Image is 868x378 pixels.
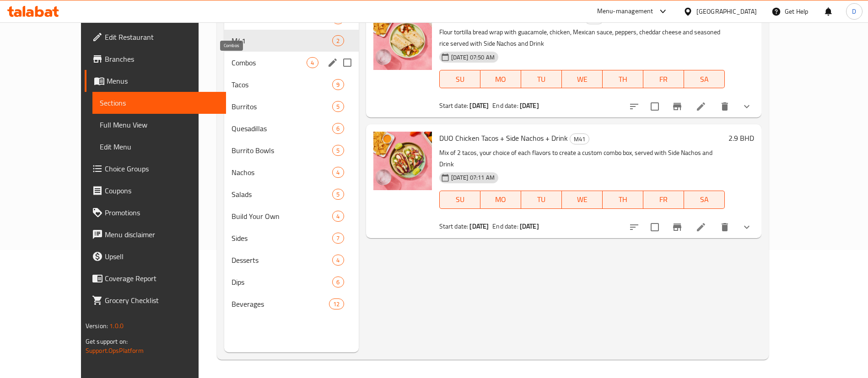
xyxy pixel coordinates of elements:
[562,70,603,88] button: WE
[232,211,332,222] span: Build Your Own
[688,193,721,206] span: SA
[333,234,343,243] span: 7
[688,73,721,86] span: SA
[326,56,340,69] button: edit
[105,185,219,196] span: Coupons
[232,255,332,266] span: Desserts
[92,92,226,114] a: Sections
[333,190,343,199] span: 5
[232,189,332,200] span: Salads
[107,75,219,86] span: Menus
[566,193,599,206] span: WE
[92,136,226,158] a: Edit Menu
[232,298,329,309] span: Beverages
[736,216,758,238] button: show more
[645,218,664,237] span: Select to update
[439,131,568,145] span: DUO Chicken Tacos + Side Nachos + Drink
[332,189,344,200] div: items
[443,73,477,86] span: SU
[666,216,688,238] button: Branch-specific-item
[333,124,343,133] span: 6
[332,79,344,90] div: items
[333,256,343,265] span: 4
[333,102,343,111] span: 5
[109,320,124,332] span: 1.0.0
[224,205,358,227] div: Build Your Own4
[224,52,358,74] div: Combos4edit
[105,163,219,174] span: Choice Groups
[373,11,432,70] img: Express Chicken Burrito + Side Nachos + Drink
[105,295,219,306] span: Grocery Checklist
[643,191,684,209] button: FR
[492,220,518,232] span: End date:
[332,255,344,266] div: items
[329,298,344,309] div: items
[333,80,343,89] span: 9
[224,117,358,139] div: Quesadillas6
[623,216,645,238] button: sort-choices
[521,70,562,88] button: TU
[332,123,344,134] div: items
[85,70,226,92] a: Menus
[603,70,643,88] button: TH
[232,57,307,68] span: Combos
[307,57,318,68] div: items
[447,53,498,62] span: [DATE] 07:50 AM
[521,191,562,209] button: TU
[469,100,489,112] b: [DATE]
[332,233,344,244] div: items
[85,48,226,70] a: Branches
[373,132,432,190] img: DUO Chicken Tacos + Side Nachos + Drink
[105,273,219,284] span: Coverage Report
[105,32,219,43] span: Edit Restaurant
[332,101,344,112] div: items
[100,97,219,108] span: Sections
[232,123,332,134] span: Quesadillas
[86,335,128,347] span: Get support on:
[332,211,344,222] div: items
[232,79,332,90] span: Tacos
[85,289,226,311] a: Grocery Checklist
[333,146,343,155] span: 5
[232,167,332,178] span: Nachos
[329,300,343,309] span: 12
[333,168,343,177] span: 4
[332,35,344,46] div: items
[647,193,680,206] span: FR
[525,73,558,86] span: TU
[447,173,498,182] span: [DATE] 07:11 AM
[232,277,332,287] span: Dips
[224,96,358,117] div: Burritos5
[684,191,725,209] button: SA
[224,30,358,52] div: M412
[570,133,589,144] div: M41
[86,320,108,332] span: Version:
[224,271,358,293] div: Dips6
[85,202,226,224] a: Promotions
[333,212,343,221] span: 4
[92,114,226,136] a: Full Menu View
[439,147,725,170] p: Mix of 2 tacos, your choice of each flavors to create a custom combo box, served with Side Nachos...
[606,193,640,206] span: TH
[439,100,469,112] span: Start date:
[480,191,521,209] button: MO
[332,167,344,178] div: items
[439,27,725,49] p: Flour tortilla bread wrap with guacamole, chicken, Mexican sauce, peppers, cheddar cheese and sea...
[224,227,358,249] div: Sides7
[562,191,603,209] button: WE
[439,191,480,209] button: SU
[623,96,645,117] button: sort-choices
[86,345,144,357] a: Support.OpsPlatform
[728,11,754,24] h6: 2.9 BHD
[439,220,469,232] span: Start date:
[741,222,752,233] svg: Show Choices
[224,249,358,271] div: Desserts4
[741,101,752,112] svg: Show Choices
[100,141,219,152] span: Edit Menu
[232,233,332,244] span: Sides
[643,70,684,88] button: FR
